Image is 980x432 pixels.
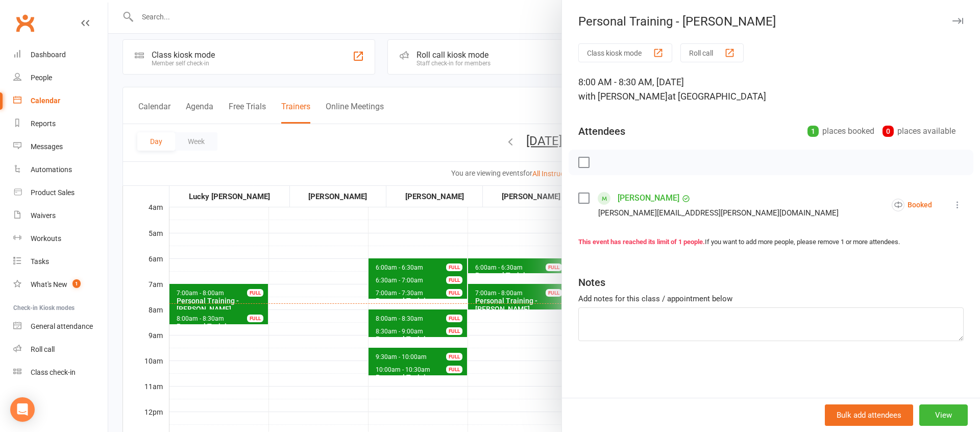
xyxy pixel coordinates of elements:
a: [PERSON_NAME] [618,190,679,206]
div: Attendees [578,124,625,138]
div: Booked [892,199,932,211]
a: Reports [13,112,108,135]
a: Roll call [13,338,108,361]
div: Tasks [31,257,49,266]
div: Messages [31,142,63,151]
div: 0 [883,126,894,137]
a: People [13,66,108,89]
span: 1 [72,279,81,288]
div: Roll call [31,345,55,353]
button: Class kiosk mode [578,43,672,62]
button: View [919,404,968,426]
button: Bulk add attendees [825,404,913,426]
a: Clubworx [12,10,38,36]
a: Messages [13,135,108,158]
div: [PERSON_NAME][EMAIL_ADDRESS][PERSON_NAME][DOMAIN_NAME] [598,206,839,220]
div: Class check-in [31,368,76,376]
div: Dashboard [31,51,66,59]
a: Automations [13,158,108,181]
a: Class kiosk mode [13,361,108,384]
div: Waivers [31,211,56,220]
a: Dashboard [13,43,108,66]
span: at [GEOGRAPHIC_DATA] [668,91,766,102]
button: Roll call [680,43,744,62]
div: Product Sales [31,188,75,197]
div: 1 [807,126,819,137]
a: Tasks [13,250,108,273]
div: General attendance [31,322,93,330]
div: Add notes for this class / appointment below [578,293,964,305]
strong: This event has reached its limit of 1 people. [578,238,705,246]
div: Open Intercom Messenger [10,397,35,422]
div: If you want to add more people, please remove 1 or more attendees. [578,237,964,248]
a: What's New1 [13,273,108,296]
div: Workouts [31,234,61,243]
a: Product Sales [13,181,108,204]
div: places available [883,124,955,138]
a: Calendar [13,89,108,112]
div: Reports [31,119,56,128]
div: 8:00 AM - 8:30 AM, [DATE] [578,75,964,104]
div: What's New [31,280,67,289]
div: People [31,74,52,82]
div: places booked [807,124,874,138]
div: Calendar [31,97,60,105]
div: Automations [31,165,72,174]
a: General attendance kiosk mode [13,315,108,338]
a: Waivers [13,204,108,227]
a: Workouts [13,227,108,250]
div: Personal Training - [PERSON_NAME] [562,14,980,29]
span: with [PERSON_NAME] [578,91,668,102]
div: Notes [578,275,605,290]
